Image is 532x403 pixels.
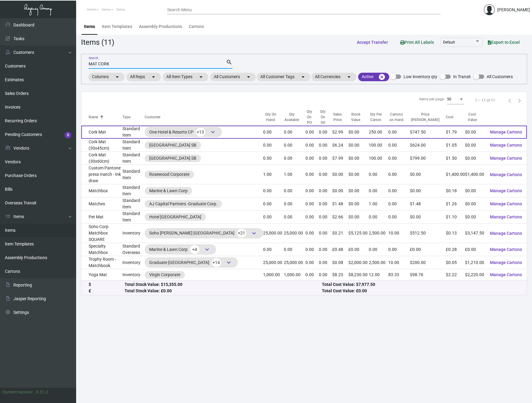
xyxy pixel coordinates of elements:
[332,197,348,210] td: $1.48
[284,184,305,197] td: 0.00
[410,112,440,123] div: Price [PERSON_NAME]
[410,197,446,210] td: $1.48
[89,114,122,120] div: Name
[263,256,284,269] td: 25,000.00
[122,210,145,224] td: Standard Item
[319,269,332,280] td: 0.00
[284,165,305,184] td: 1.00
[125,281,322,288] div: Total Stock Value: $15,355.00
[369,210,388,224] td: 0.00
[410,126,446,139] td: $747.50
[369,165,388,184] td: 0.00
[388,139,410,152] td: 0.00
[122,184,145,197] td: Standard Item
[388,126,410,139] td: 0.00
[36,389,48,395] div: 0.51.2
[446,269,465,280] td: $2.22
[485,185,527,196] button: Manage Cartons
[490,188,522,193] span: Manage Cartons
[305,152,319,165] td: 0.00
[348,165,369,184] td: $0.00
[305,269,319,280] td: 0.00
[284,152,305,165] td: 0.00
[465,139,485,152] td: $0.00
[245,73,252,81] mat-icon: arrow_drop_down
[369,269,388,280] td: 12.00
[410,243,446,256] td: £0.00
[263,152,284,165] td: 0.00
[453,73,471,80] span: In Transit
[263,126,284,139] td: 0.00
[446,256,465,269] td: $0.05
[305,197,319,210] td: 0.00
[89,114,98,120] div: Name
[319,184,332,197] td: 0.00
[369,152,388,165] td: 100.00
[114,73,121,81] mat-icon: arrow_drop_down
[352,37,393,48] button: Accept Transfer
[446,114,453,120] div: Cost
[446,210,465,224] td: $1.10
[410,112,446,123] div: Price [PERSON_NAME]
[388,269,410,280] td: 83.33
[490,272,522,277] span: Manage Cartons
[149,201,217,207] div: AJ Capital Partners -Graduate Corp.
[332,210,348,224] td: $2.66
[446,197,465,210] td: $1.26
[465,184,485,197] td: $0.00
[348,197,369,210] td: $0.00
[395,36,439,48] button: Print All Labels
[284,210,305,224] td: 0.00
[84,23,95,30] div: Items
[263,197,284,210] td: 0.00
[88,73,125,81] mat-chip: Columns
[487,73,513,80] span: All Customers
[446,165,465,184] td: $1,400.00
[263,224,284,243] td: 25,000.00
[284,256,305,269] td: 25,000.00
[263,139,284,152] td: 0.00
[332,243,348,256] td: £0.48
[446,184,465,197] td: $0.18
[490,214,522,219] span: Manage Cartons
[388,224,410,243] td: 10.00
[149,171,189,178] div: Rosewood Corporate
[446,126,465,139] td: $1.79
[87,8,96,12] span: Home
[485,211,527,222] button: Manage Cartons
[348,210,369,224] td: $0.00
[357,40,388,45] span: Accept Transfer
[81,256,122,269] td: Trophy Room - Matchbook
[369,224,388,243] td: 2,500.00
[126,73,161,81] mat-chip: All Reps
[369,184,388,197] td: 0.00
[319,224,332,243] td: 0.00
[139,23,182,30] div: Assembly Productions
[465,126,485,139] td: $0.00
[443,40,455,44] span: Default
[446,152,465,165] td: $1.50
[332,269,348,280] td: $8.23
[212,258,221,267] span: +14
[488,40,520,45] span: Export to Excel
[410,165,446,184] td: $0.00
[490,260,522,265] span: Manage Cartons
[369,112,388,123] div: Qty Per Carton
[81,210,122,224] td: Pet Mat
[122,114,145,120] div: Type
[515,96,524,105] button: Next page
[149,155,196,162] div: [GEOGRAPHIC_DATA] SB
[263,184,284,197] td: 0.00
[388,197,410,210] td: 0.00
[122,256,145,269] td: Inventory
[263,112,278,123] div: Qty On Hand
[410,152,446,165] td: $799.00
[446,139,465,152] td: $1.05
[465,210,485,224] td: $0.00
[2,389,33,395] div: Current version:
[332,112,348,123] div: Sales Price
[311,73,356,81] mat-chip: All Currencies
[465,243,485,256] td: £0.00
[490,143,522,148] span: Manage Cartons
[81,139,122,152] td: Cork Mat (30x45cm)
